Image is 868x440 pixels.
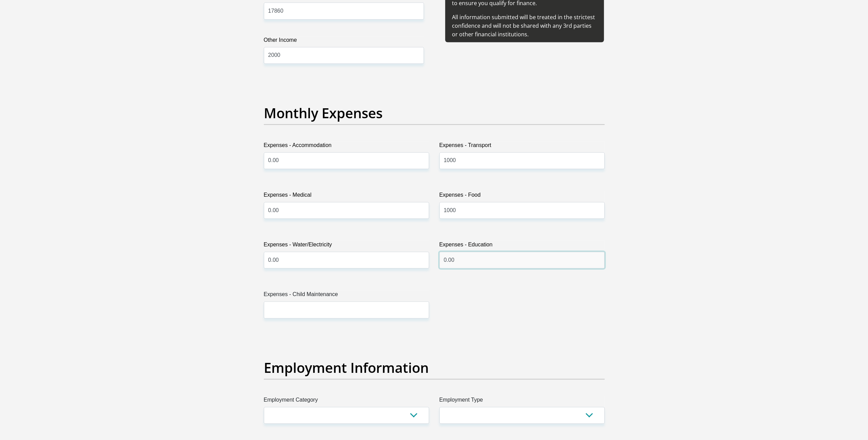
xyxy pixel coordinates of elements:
[264,290,429,301] label: Expenses - Child Maintenance
[264,152,429,169] input: Expenses - Accommodation
[439,202,605,219] input: Expenses - Food
[264,47,424,64] input: Other Income
[264,359,605,376] h2: Employment Information
[439,152,605,169] input: Expenses - Transport
[264,301,429,318] input: Expenses - Child Maintenance
[264,191,429,202] label: Expenses - Medical
[264,202,429,219] input: Expenses - Medical
[264,36,424,47] label: Other Income
[264,252,429,268] input: Expenses - Water/Electricity
[264,2,424,19] input: Monthly Take Home Income
[264,396,429,407] label: Employment Category
[264,141,429,152] label: Expenses - Accommodation
[439,252,605,268] input: Expenses - Education
[264,241,429,252] label: Expenses - Water/Electricity
[439,396,605,407] label: Employment Type
[264,105,605,121] h2: Monthly Expenses
[439,141,605,152] label: Expenses - Transport
[439,191,605,202] label: Expenses - Food
[439,241,605,252] label: Expenses - Education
